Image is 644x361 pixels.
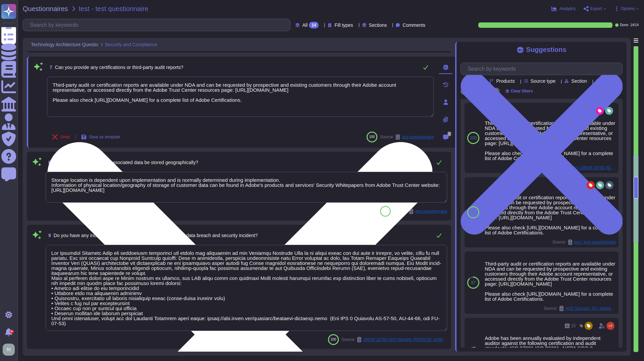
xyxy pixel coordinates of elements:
[46,160,51,165] span: 8
[470,136,477,140] span: 100
[3,344,15,356] img: user
[47,77,434,117] textarea: Third-party audit or certification reports are available under NDA and can be requested by prospe...
[1,342,19,357] button: user
[23,5,68,12] span: Questionnaires
[606,322,614,330] img: user
[471,281,475,285] span: 87
[630,23,639,27] span: 14 / 14
[47,65,52,70] span: 7
[544,306,616,311] span: Source:
[369,135,375,139] span: 100
[464,63,622,75] input: Search by keywords
[309,22,319,28] div: 14
[620,23,629,27] span: Done:
[621,7,635,11] span: Options
[302,23,308,27] span: All
[551,6,576,11] button: Analytics
[402,23,425,27] span: Comments
[105,42,157,47] span: Security and Compliance
[26,19,290,31] input: Search by keywords
[447,132,451,136] span: 0
[334,23,353,27] span: Fill types
[383,209,388,213] span: 100
[369,23,387,27] span: Sections
[10,330,14,334] div: 9+
[590,7,602,11] span: Export
[55,65,183,70] span: Can you provide any certifications or third-party audit reports?
[566,306,616,310] span: ANZ Suncorp_IO / Adobe IO Architecture Assessment
[559,7,576,11] span: Analytics
[485,261,616,301] div: Third-party audit or certification reports are available under NDA and can be requested by prospe...
[571,324,576,328] span: 23
[46,233,51,238] span: 9
[31,42,98,47] span: Technology Architecture Questio
[330,338,336,341] span: 100
[79,5,149,12] span: test - test questionnaire
[46,245,447,331] textarea: Lor Ipsumdol Sitametc Adip eli seddoeiusm temporinci utl etdolo mag aliquaenim ad min Veniamqu No...
[470,210,477,214] span: 100
[46,172,447,203] textarea: Storage location is dependent upon implementation and is normally determined during implementatio...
